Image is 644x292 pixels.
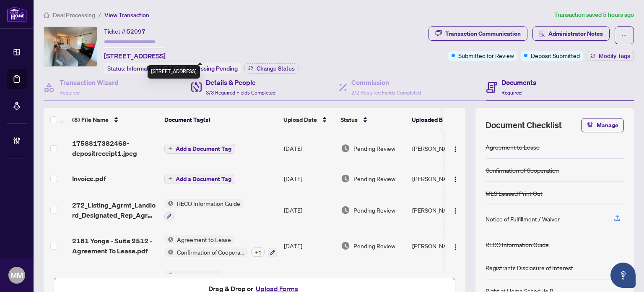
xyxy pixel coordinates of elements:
span: 1758817382468-depositreceipt1.jpeg [72,138,158,158]
button: Add a Document Tag [164,173,235,184]
span: Submitted for Review [458,51,514,60]
td: [DATE] [280,192,338,228]
span: Add a Document Tag [176,146,231,152]
span: Deposit Submitted [531,51,580,60]
span: Required [60,89,80,96]
span: Upload Date [283,115,317,124]
span: (8) File Name [72,115,109,124]
span: Change Status [257,66,295,71]
th: (8) File Name [69,108,161,132]
button: Logo [449,203,462,217]
span: Add a Document Tag [176,176,231,182]
div: + 1 [251,247,265,257]
span: plus [168,146,172,150]
div: RECO Information Guide [486,240,549,249]
span: Deposit Receipt [174,271,222,280]
span: plus [168,176,172,181]
button: Administrator Notes [532,26,610,41]
div: Status: [104,63,241,74]
span: Administrator Notes [548,27,603,40]
img: Document Status [341,144,350,153]
span: 2/2 Required Fields Completed [351,89,421,96]
span: 3/3 Required Fields Completed [206,89,275,96]
span: 272_Listing_Agrmt_Landlord_Designated_Rep_Agrmt_Auth_to_Offer_for_Lease_-_PropTx-[PERSON_NAME].pdf [72,200,158,220]
img: Logo [452,146,459,153]
span: [STREET_ADDRESS] [104,51,166,61]
span: Pending Review [353,144,395,153]
td: [DATE] [280,228,338,264]
span: Invoice.pdf [72,174,106,184]
span: Pending Review [353,241,395,250]
div: Notice of Fulfillment / Waiver [486,214,560,224]
img: Document Status [341,241,350,250]
span: 2181 Yonge - Suite 2512 - Agreement To Lease.pdf [72,236,158,256]
img: Logo [452,244,459,250]
span: Deal Processing [53,11,95,19]
img: Status Icon [164,235,174,244]
td: [PERSON_NAME] [409,228,472,264]
img: logo [7,6,27,22]
span: Modify Tags [599,53,630,59]
button: Add a Document Tag [164,143,235,154]
span: Document Checklist [486,119,562,131]
button: Logo [449,239,462,253]
button: Add a Document Tag [164,144,235,154]
th: Document Tag(s) [161,108,280,132]
span: Agreement to Lease [174,235,234,244]
button: Status IconAgreement to LeaseStatus IconConfirmation of Cooperation+1 [164,235,277,258]
img: Logo [452,208,459,214]
h4: Documents [501,77,536,87]
div: Transaction Communication [445,27,521,40]
td: [PERSON_NAME] [409,165,472,192]
div: MLS Leased Print Out [486,189,543,198]
h4: Details & People [206,77,275,87]
img: Status Icon [164,199,174,208]
article: Transaction saved 5 hours ago [554,10,634,20]
h4: Transaction Wizard [60,77,119,87]
div: Confirmation of Cooperation [486,166,559,175]
td: [PERSON_NAME] [409,132,472,165]
span: Required [501,89,522,96]
span: Confirmation of Cooperation [174,247,248,257]
img: IMG-C12335633_1.jpg [44,27,97,66]
span: View Transaction [104,11,149,19]
td: [DATE] [280,132,338,165]
button: Change Status [244,63,299,74]
img: Status Icon [164,247,174,257]
div: Ticket #: [104,26,145,36]
span: solution [539,31,545,37]
img: Document Status [341,174,350,183]
span: home [44,12,49,18]
button: Manage [581,118,624,132]
span: Manage [597,118,618,132]
img: Document Status [341,205,350,215]
button: Open asap [610,263,636,288]
span: RECO Information Guide [174,199,244,208]
td: [PERSON_NAME] [409,192,472,228]
div: [STREET_ADDRESS] [148,65,200,79]
button: Logo [449,172,462,185]
div: Agreement to Lease [486,142,540,152]
span: Pending Review [353,205,395,215]
span: ellipsis [621,32,627,38]
button: Add a Document Tag [164,174,235,184]
th: Upload Date [280,108,337,132]
button: Transaction Communication [428,26,527,41]
button: Logo [449,142,462,155]
li: / [99,10,101,20]
span: Status [340,115,358,124]
span: Information Updated - Processing Pending [127,65,238,72]
button: Modify Tags [587,51,634,61]
img: Status Icon [164,271,174,280]
button: Status IconRECO Information Guide [164,199,244,221]
span: 52097 [127,28,145,35]
td: [DATE] [280,165,338,192]
span: MM [10,269,23,281]
h4: Commission [351,77,421,87]
div: Registrants Disclosure of Interest [486,263,573,272]
th: Uploaded By [408,108,471,132]
span: Pending Review [353,174,395,183]
th: Status [337,108,408,132]
img: Logo [452,176,459,183]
